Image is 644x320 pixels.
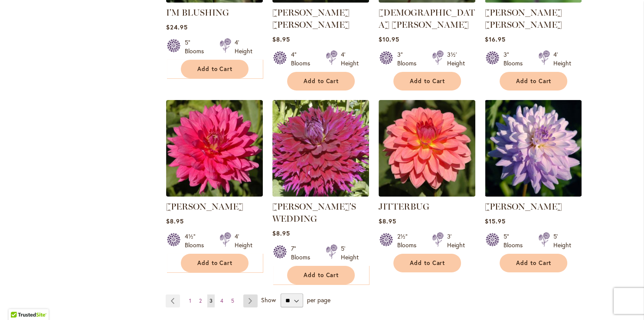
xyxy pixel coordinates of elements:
button: Add to Cart [287,266,355,284]
div: 4" Blooms [291,50,315,68]
a: I'M BLUSHING [166,7,229,18]
img: JENNA [166,100,263,197]
a: 1 [187,294,193,307]
button: Add to Cart [287,72,355,91]
div: 4' Height [341,50,359,68]
span: 4 [220,297,223,304]
span: $8.95 [166,217,184,225]
span: 5 [231,297,234,304]
a: [PERSON_NAME] [PERSON_NAME] [485,7,562,30]
button: Add to Cart [393,254,461,272]
span: Add to Cart [410,78,445,85]
div: 7" Blooms [291,244,315,262]
button: Add to Cart [500,254,567,272]
img: JITTERBUG [379,100,475,197]
span: $8.95 [379,217,396,225]
span: Add to Cart [516,259,552,267]
span: Add to Cart [304,272,339,279]
span: $16.95 [485,35,506,43]
a: [PERSON_NAME] [PERSON_NAME] [272,7,350,30]
a: [PERSON_NAME]'S WEDDING [272,201,356,224]
span: $8.95 [272,35,290,43]
span: $10.95 [379,35,399,43]
div: 3" Blooms [503,50,528,68]
span: $8.95 [272,229,290,237]
span: Add to Cart [197,65,233,73]
a: JITTERBUG [379,201,429,212]
img: Jennifer's Wedding [272,100,369,197]
iframe: Launch Accessibility Center [7,289,31,314]
span: Add to Cart [197,259,233,267]
img: JORDAN NICOLE [485,100,582,197]
div: 5' Height [341,244,359,262]
span: 3 [209,297,212,304]
a: [DEMOGRAPHIC_DATA] [PERSON_NAME] [379,7,475,30]
span: 1 [189,297,191,304]
span: Add to Cart [304,78,339,85]
div: 3' Height [447,232,465,249]
div: 5" Blooms [503,232,528,249]
div: 5' Height [553,232,571,249]
div: 3" Blooms [397,50,422,68]
span: $15.95 [485,217,506,225]
a: JITTERBUG [379,190,475,198]
a: JORDAN NICOLE [485,190,582,198]
a: 4 [218,294,226,307]
div: 2½" Blooms [397,232,422,249]
button: Add to Cart [393,72,461,91]
a: 5 [229,294,236,307]
div: 3½' Height [447,50,465,68]
a: Jennifer's Wedding [272,190,369,198]
span: per page [307,296,330,304]
span: 2 [199,297,202,304]
div: 4' Height [235,232,252,249]
button: Add to Cart [181,254,248,272]
div: 4' Height [235,38,252,55]
span: Show [261,296,276,304]
span: Add to Cart [410,259,445,267]
button: Add to Cart [181,60,248,78]
a: [PERSON_NAME] [166,201,243,212]
div: 4' Height [553,50,571,68]
span: $24.95 [166,23,188,31]
a: [PERSON_NAME] [485,201,562,212]
span: Add to Cart [516,78,552,85]
button: Add to Cart [500,72,567,91]
a: 2 [197,294,204,307]
div: 5" Blooms [185,38,209,55]
div: 4½" Blooms [185,232,209,249]
a: JENNA [166,190,263,198]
